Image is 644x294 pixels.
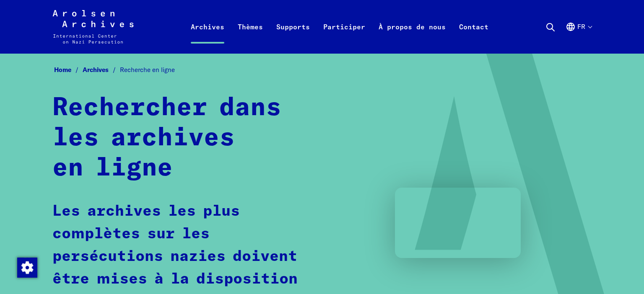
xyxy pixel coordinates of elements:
a: À propos de nous [372,20,452,54]
a: Thèmes [231,20,270,54]
a: Participer [317,20,372,54]
img: Modification du consentement [17,258,37,278]
span: Recherche en ligne [120,66,175,74]
a: Contact [452,20,495,54]
a: Supports [270,20,317,54]
a: Home [54,66,83,74]
a: Archives [184,20,231,54]
button: Français, sélection de la langue [566,22,592,52]
a: Archives [83,66,120,74]
div: Modification du consentement [17,257,37,277]
strong: Rechercher dans les archives en ligne [52,95,281,181]
nav: Principal [184,10,495,44]
nav: Breadcrumb [52,64,592,77]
